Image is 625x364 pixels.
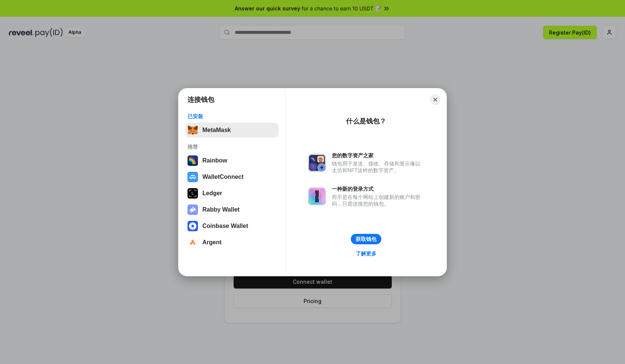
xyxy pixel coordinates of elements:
[185,219,279,233] button: Coinbase Wallet
[332,194,424,207] div: 而不是在每个网站上创建新的账户和密码，只需连接您的钱包。
[351,234,381,244] button: 获取钱包
[202,157,227,164] div: Rainbow
[332,160,424,174] div: 钱包用于发送、接收、存储和显示像以太坊和NFT这样的数字资产。
[185,123,279,138] button: MetaMask
[185,170,279,184] button: WalletConnect
[187,95,214,104] h1: 连接钱包
[202,174,244,180] div: WalletConnect
[187,155,198,166] img: svg+xml,%3Csvg%20width%3D%22120%22%20height%3D%22120%22%20viewBox%3D%220%200%20120%20120%22%20fil...
[187,113,276,120] div: 已安装
[185,202,279,217] button: Rabby Wallet
[332,152,424,159] div: 您的数字资产之家
[356,250,376,257] div: 了解更多
[185,153,279,168] button: Rainbow
[332,186,424,192] div: 一种新的登录方式
[430,94,440,105] button: Close
[356,236,376,242] div: 获取钱包
[187,125,198,135] img: svg+xml,%3Csvg%20fill%3D%22none%22%20height%3D%2233%22%20viewBox%3D%220%200%2035%2033%22%20width%...
[308,154,326,172] img: svg+xml,%3Csvg%20xmlns%3D%22http%3A%2F%2Fwww.w3.org%2F2000%2Fsvg%22%20fill%3D%22none%22%20viewBox...
[187,172,198,182] img: svg+xml,%3Csvg%20width%3D%2228%22%20height%3D%2228%22%20viewBox%3D%220%200%2028%2028%22%20fill%3D...
[185,186,279,201] button: Ledger
[185,235,279,250] button: Argent
[187,144,276,150] div: 推荐
[187,204,198,215] img: svg+xml,%3Csvg%20xmlns%3D%22http%3A%2F%2Fwww.w3.org%2F2000%2Fsvg%22%20fill%3D%22none%22%20viewBox...
[187,237,198,248] img: svg+xml,%3Csvg%20width%3D%2228%22%20height%3D%2228%22%20viewBox%3D%220%200%2028%2028%22%20fill%3D...
[202,223,248,229] div: Coinbase Wallet
[346,117,386,126] div: 什么是钱包？
[202,127,231,133] div: MetaMask
[202,239,222,246] div: Argent
[187,221,198,231] img: svg+xml,%3Csvg%20width%3D%2228%22%20height%3D%2228%22%20viewBox%3D%220%200%2028%2028%22%20fill%3D...
[202,190,222,197] div: Ledger
[351,249,381,258] a: 了解更多
[187,188,198,199] img: svg+xml,%3Csvg%20xmlns%3D%22http%3A%2F%2Fwww.w3.org%2F2000%2Fsvg%22%20width%3D%2228%22%20height%3...
[308,187,326,205] img: svg+xml,%3Csvg%20xmlns%3D%22http%3A%2F%2Fwww.w3.org%2F2000%2Fsvg%22%20fill%3D%22none%22%20viewBox...
[202,206,240,213] div: Rabby Wallet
